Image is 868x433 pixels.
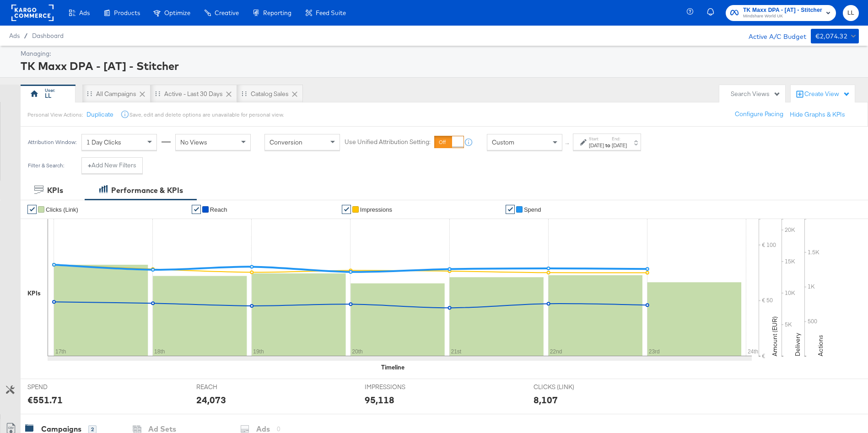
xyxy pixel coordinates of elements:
[27,383,96,391] span: SPEND
[492,138,514,146] span: Custom
[381,363,404,372] div: Timeline
[111,185,183,196] div: Performance & KPIs
[81,157,143,174] button: +Add New Filters
[815,31,848,42] div: €2,074.32
[32,32,64,39] a: Dashboard
[114,9,140,16] span: Products
[129,111,284,118] div: Save, edit and delete options are unavailable for personal view.
[210,206,227,213] span: Reach
[242,91,247,96] div: Drag to reorder tab
[345,138,431,147] label: Use Unified Attribution Setting:
[804,90,850,99] div: Create View
[79,9,90,16] span: Ads
[506,205,515,214] a: ✔
[316,9,346,16] span: Feed Suite
[843,5,859,21] button: LL
[215,9,239,16] span: Creative
[27,139,77,145] div: Attribution Window:
[365,393,394,406] div: 95,118
[87,91,92,96] div: Drag to reorder tab
[27,289,41,298] div: KPIs
[612,136,627,142] label: End:
[612,142,627,149] div: [DATE]
[86,110,113,119] button: Duplicate
[771,316,779,356] text: Amount (EUR)
[155,91,160,96] div: Drag to reorder tab
[563,142,572,145] span: ↑
[27,162,65,169] div: Filter & Search:
[251,90,289,98] div: Catalog Sales
[793,333,802,356] text: Delivery
[47,185,63,196] div: KPIs
[86,138,121,146] span: 1 Day Clicks
[9,32,20,39] span: Ads
[21,58,857,74] div: TK Maxx DPA - [AT] - Stitcher
[88,161,92,170] strong: +
[46,206,78,213] span: Clicks (Link)
[534,383,602,391] span: CLICKS (LINK)
[726,5,836,21] button: TK Maxx DPA - [AT] - StitcherMindshare World UK
[196,393,226,406] div: 24,073
[743,5,822,15] span: TK Maxx DPA - [AT] - Stitcher
[96,90,136,98] div: All Campaigns
[534,393,558,406] div: 8,107
[27,111,83,118] div: Personal View Actions:
[20,32,32,39] span: /
[164,90,223,98] div: Active - Last 30 Days
[45,91,51,100] div: LL
[263,9,291,16] span: Reporting
[589,136,604,142] label: Start:
[846,8,855,18] span: LL
[604,142,612,149] strong: to
[728,106,790,123] button: Configure Pacing
[816,335,825,356] text: Actions
[180,138,207,146] span: No Views
[524,206,541,213] span: Spend
[365,383,433,391] span: IMPRESSIONS
[731,90,781,98] div: Search Views
[164,9,190,16] span: Optimize
[21,49,857,58] div: Managing:
[811,29,859,43] button: €2,074.32
[196,383,265,391] span: REACH
[192,205,201,214] a: ✔
[589,142,604,149] div: [DATE]
[360,206,392,213] span: Impressions
[27,205,37,214] a: ✔
[270,138,302,146] span: Conversion
[790,110,845,119] button: Hide Graphs & KPIs
[342,205,351,214] a: ✔
[27,393,63,406] div: €551.71
[739,29,806,43] div: Active A/C Budget
[743,13,822,20] span: Mindshare World UK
